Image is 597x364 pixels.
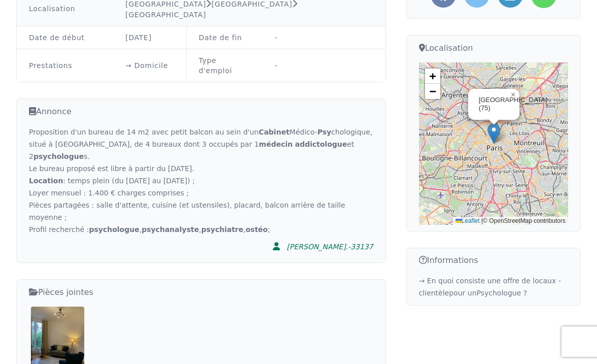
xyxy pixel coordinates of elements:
[419,254,568,267] h3: Informations
[17,26,113,49] td: Date de début
[295,140,347,148] strong: addictologue
[453,217,568,225] div: © OpenStreetMap contributors
[186,26,262,49] td: Date de fin
[511,90,515,99] span: ×
[142,225,199,234] strong: psychanalyste
[113,26,186,49] td: [DATE]
[245,225,268,234] strong: ostéo
[487,123,500,144] img: Marker
[29,286,373,299] h3: Pièces jointes
[419,277,561,297] a: → En quoi consiste une offre de locaux - clientèlepour unPsychologue ?
[125,11,206,19] a: [GEOGRAPHIC_DATA]
[318,128,331,136] strong: Psy
[425,84,440,99] a: Zoom out
[275,60,373,71] ul: -
[481,217,483,224] span: |
[259,128,290,136] strong: Cabinet
[17,49,113,82] td: Prestations
[266,236,373,256] a: [PERSON_NAME].-33137
[29,105,373,118] h3: Annonce
[33,152,84,160] strong: psychologue
[430,70,436,82] span: +
[287,242,373,252] div: [PERSON_NAME].-33137
[507,89,519,101] a: Close popup
[425,69,440,84] a: Zoom in
[263,26,385,49] td: -
[201,225,243,234] strong: psychiatre
[29,177,63,185] strong: Location
[259,140,293,148] strong: médecin
[455,217,480,224] a: Leaflet
[89,225,139,234] strong: psychologue
[479,96,507,113] div: [GEOGRAPHIC_DATA] (75)
[29,126,373,236] div: Proposition d'un bureau de 14 m2 avec petit balcon au sein d'un Médico- chologique, situé à [GEOG...
[125,60,173,71] li: → Domicile
[419,42,568,54] h3: Localisation
[430,85,436,97] span: −
[186,49,262,82] td: Type d'emploi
